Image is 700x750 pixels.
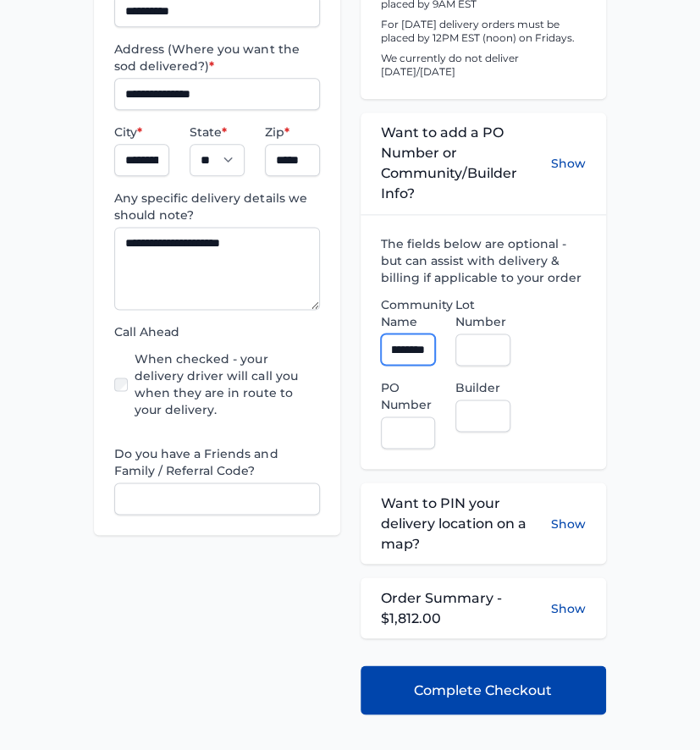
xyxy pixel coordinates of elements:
label: Address (Where you want the sod delivered?) [114,41,319,74]
button: Show [551,123,586,204]
label: PO Number [381,379,436,413]
label: City [114,124,169,141]
p: We currently do not deliver [DATE]/[DATE] [381,52,586,79]
label: Builder [455,379,510,396]
label: Do you have a Friends and Family / Referral Code? [114,445,319,479]
p: For [DATE] delivery orders must be placed by 12PM EST (noon) on Fridays. [381,18,586,45]
button: Complete Checkout [361,665,606,714]
label: Community Name [381,296,436,330]
span: Want to add a PO Number or Community/Builder Info? [381,123,551,204]
button: Show [551,493,586,554]
label: Zip [265,124,320,141]
span: Want to PIN your delivery location on a map? [381,493,551,554]
label: Lot Number [455,296,510,330]
label: Call Ahead [114,323,319,340]
button: Show [551,599,586,616]
span: Order Summary - $1,812.00 [381,587,551,628]
label: When checked - your delivery driver will call you when they are in route to your delivery. [135,350,319,418]
label: The fields below are optional - but can assist with delivery & billing if applicable to your order [381,235,586,286]
label: State [190,124,245,141]
label: Any specific delivery details we should note? [114,190,319,223]
span: Complete Checkout [414,680,552,700]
